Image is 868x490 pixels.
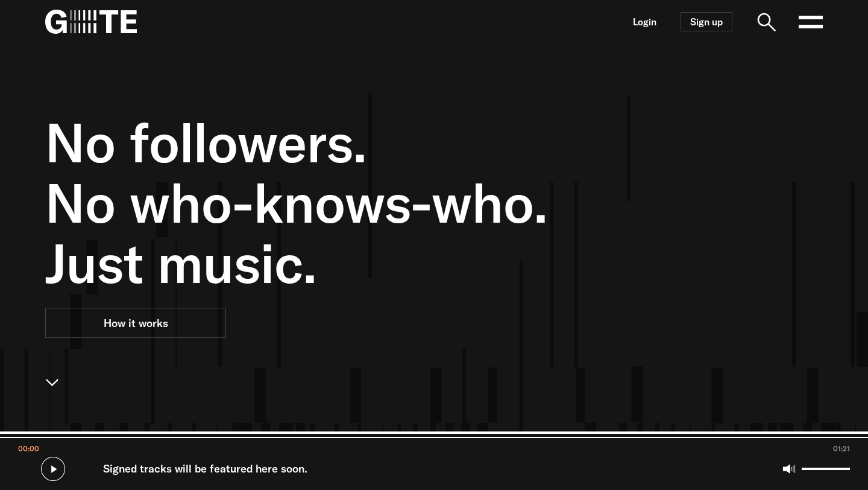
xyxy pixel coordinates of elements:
input: Volume [802,468,850,470]
a: Sign up [681,12,732,31]
a: How it works [45,308,226,338]
span: Just music. [45,233,690,293]
span: No followers. [45,112,690,173]
img: G=TE [45,10,137,34]
span: 01:21 [833,444,850,454]
span: No who-knows-who. [45,173,690,233]
span: Signed tracks will be featured here soon. [103,460,307,477]
span: 00:00 [18,444,39,454]
a: Login [633,17,656,27]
